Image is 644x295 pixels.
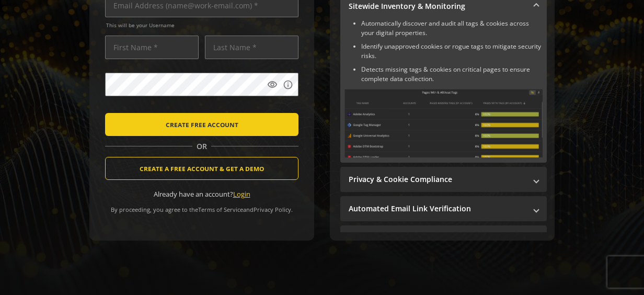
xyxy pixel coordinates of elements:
[105,113,298,136] button: CREATE FREE ACCOUNT
[233,189,250,199] a: Login
[105,157,298,180] button: CREATE A FREE ACCOUNT & GET A DEMO
[340,19,547,163] div: Sitewide Inventory & Monitoring
[254,206,291,213] a: Privacy Policy
[192,141,211,152] span: OR
[340,196,547,221] mat-expansion-panel-header: Automated Email Link Verification
[340,225,547,251] mat-expansion-panel-header: Performance Monitoring with Web Vitals
[361,42,543,61] li: Identify unapproved cookies or rogue tags to mitigate security risks.
[105,199,298,213] div: By proceeding, you agree to the and .
[349,1,526,12] mat-panel-title: Sitewide Inventory & Monitoring
[361,65,543,84] li: Detects missing tags & cookies on critical pages to ensure complete data collection.
[105,36,199,59] input: First Name *
[267,80,278,90] mat-icon: visibility
[283,80,293,90] mat-icon: info
[349,174,526,185] mat-panel-title: Privacy & Cookie Compliance
[166,115,238,134] span: CREATE FREE ACCOUNT
[105,189,298,199] div: Already have an account?
[198,206,243,213] a: Terms of Service
[340,167,547,192] mat-expansion-panel-header: Privacy & Cookie Compliance
[106,21,298,29] span: This will be your Username
[140,159,264,178] span: CREATE A FREE ACCOUNT & GET A DEMO
[361,19,543,38] li: Automatically discover and audit all tags & cookies across your digital properties.
[344,89,543,157] img: Sitewide Inventory & Monitoring
[205,36,298,59] input: Last Name *
[349,203,526,214] mat-panel-title: Automated Email Link Verification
